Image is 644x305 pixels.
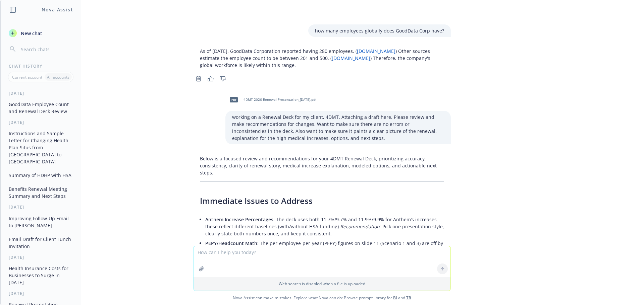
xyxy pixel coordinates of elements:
button: Email Draft for Client Lunch Invitation [6,234,75,252]
a: [DOMAIN_NAME] [357,48,395,54]
a: [DOMAIN_NAME] [332,55,370,61]
button: New chat [6,27,75,39]
h3: Immediate Issues to Address [200,195,444,207]
a: BI [393,295,397,301]
p: Below is a focused review and recommendations for your 4DMT Renewal Deck, prioritizing accuracy, ... [200,155,444,176]
button: Improving Follow-Up Email to [PERSON_NAME] [6,213,75,231]
a: TR [406,295,411,301]
input: Search chats [19,45,73,54]
div: [DATE] [1,254,81,260]
span: PEPY/Headcount Math [205,240,257,246]
h1: Nova Assist [42,6,73,13]
div: pdf4DMT 2026 Renewal Presentation_[DATE].pdf [225,91,318,108]
span: Anthem Increase Percentages [205,216,273,223]
em: Recommendation [340,223,380,230]
p: Web search is disabled when a file is uploaded [198,281,446,287]
button: Summary of HDHP with HSA [6,170,75,181]
button: GoodData Employee Count and Renewal Deck Review [6,99,75,117]
p: All accounts [47,74,69,80]
button: Instructions and Sample Letter for Changing Health Plan Situs from [GEOGRAPHIC_DATA] to [GEOGRAPH... [6,128,75,167]
span: Nova Assist can make mistakes. Explore what Nova can do: Browse prompt library for and [3,291,641,305]
p: As of [DATE], GoodData Corporation reported having 280 employees. ( ) Other sources estimate the ... [200,48,444,69]
svg: Copy to clipboard [196,76,202,82]
button: Health Insurance Costs for Businesses to Surge in [DATE] [6,263,75,288]
div: [DATE] [1,291,81,296]
p: working on a Renewal Deck for my client, 4DMT. Attaching a draft here. Please review and make rec... [232,113,444,142]
span: New chat [19,30,42,37]
p: Current account [12,74,42,80]
span: 4DMT 2026 Renewal Presentation_[DATE].pdf [244,97,316,102]
span: pdf [230,97,238,102]
div: [DATE] [1,204,81,210]
div: Chat History [1,63,81,69]
button: Benefits Renewal Meeting Summary and Next Steps [6,183,75,202]
li: : The per-employee-per-year (PEPY) figures on slide 11 (Scenario 1 and 3) are off by a few dollar... [205,238,444,255]
p: how many employees globally does GoodData Corp have? [315,27,444,34]
div: [DATE] [1,120,81,125]
li: : The deck uses both 11.7%/9.7% and 11.9%/9.9% for Anthem’s increases—these reflect different bas... [205,215,444,238]
button: Thumbs down [217,74,228,83]
div: [DATE] [1,90,81,96]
